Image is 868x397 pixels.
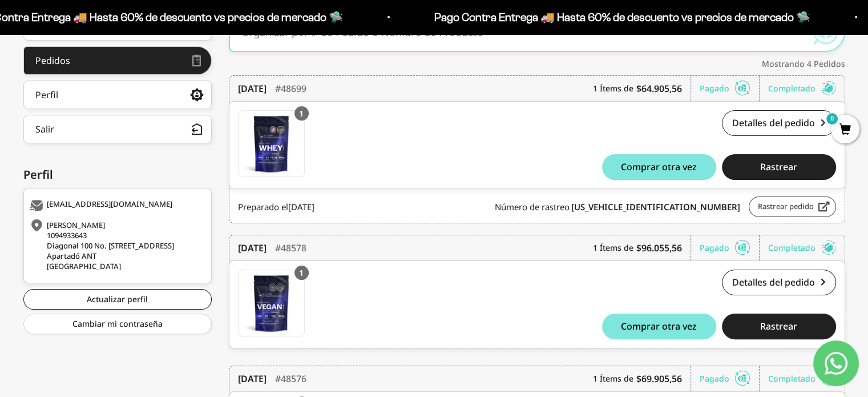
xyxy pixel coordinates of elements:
[23,289,212,310] a: Actualizar perfil
[35,90,58,99] div: Perfil
[238,372,267,386] time: [DATE]
[275,366,306,391] div: #48576
[23,46,212,75] a: Pedidos
[571,201,740,212] strong: [US_VEHICLE_IDENTIFICATION_NUMBER]
[275,76,306,101] div: #48699
[593,366,691,391] div: 1 Ítems de
[700,76,760,101] div: Pagado
[30,200,203,211] div: [EMAIL_ADDRESS][DOMAIN_NAME]
[602,314,716,339] button: Comprar otra vez
[405,8,781,26] p: Pago Contra Entrega 🚚 Hasta 60% de descuento vs precios de mercado 🛸
[23,81,212,109] a: Perfil
[238,241,267,255] time: [DATE]
[700,235,760,260] div: Pagado
[636,372,682,386] b: $69.905,56
[760,162,797,171] span: Rastrear
[621,162,697,171] span: Comprar otra vez
[760,322,797,331] span: Rastrear
[722,154,836,180] button: Rastrear
[722,270,836,295] a: Detalles del pedido
[593,76,691,101] div: 1 Ítems de
[288,201,314,212] time: [DATE]
[636,241,682,255] b: $96.055,56
[238,82,267,95] time: [DATE]
[722,110,836,136] a: Detalles del pedido
[495,200,740,214] span: Número de rastreo
[35,56,70,65] div: Pedidos
[239,270,304,336] img: Translation missing: es.Proteína Vegana - Vainilla 2lb
[749,197,836,217] a: Rastrear pedido
[768,366,836,391] div: Completado
[238,110,305,177] a: Proteína Whey - Vainilla - Vainilla / 1 libra (460g)
[23,115,212,143] button: Salir
[275,235,306,260] div: #48578
[30,220,203,271] div: [PERSON_NAME] 1094933643 Diagonal 100 No. [STREET_ADDRESS] Apartadó ANT [GEOGRAPHIC_DATA]
[621,322,697,331] span: Comprar otra vez
[35,125,54,134] div: Salir
[238,200,314,214] span: Preparado el
[636,82,682,95] b: $64.905,56
[700,366,760,391] div: Pagado
[238,270,305,336] a: Proteína Vegana - Vainilla 2lb
[593,235,691,260] div: 1 Ítems de
[294,106,309,121] div: 1
[23,166,212,183] div: Perfil
[768,235,836,260] div: Completado
[831,124,859,137] a: 0
[602,154,716,180] button: Comprar otra vez
[825,112,839,126] mark: 0
[722,314,836,339] button: Rastrear
[229,58,845,70] div: Mostrando 4 Pedidos
[239,111,304,177] img: Translation missing: es.Proteína Whey - Vainilla - Vainilla / 1 libra (460g)
[294,266,309,280] div: 1
[768,76,836,101] div: Completado
[23,314,212,334] a: Cambiar mi contraseña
